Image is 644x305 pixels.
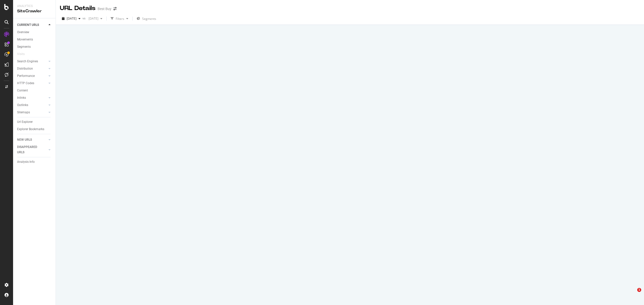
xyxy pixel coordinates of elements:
[83,16,87,20] span: vs
[17,103,28,108] div: Outlinks
[87,16,98,21] span: 2025 Jul. 29th
[142,17,156,21] span: Segments
[17,73,35,79] div: Performance
[17,22,39,28] div: CURRENT URLS
[17,137,47,142] a: NEW URLS
[135,15,158,23] button: Segments
[17,119,33,125] div: Url Explorer
[17,30,29,35] div: Overview
[109,15,130,23] button: Filters
[17,59,47,64] a: Search Engines
[98,6,111,11] div: Best Buy
[17,44,52,49] a: Segments
[17,144,43,155] div: DISAPPEARED URLS
[17,8,52,14] div: SiteCrawler
[17,66,33,71] div: Distribution
[87,15,104,23] button: [DATE]
[17,95,47,100] a: Inlinks
[17,37,33,42] div: Movements
[637,288,641,292] span: 1
[17,30,52,35] a: Overview
[17,110,30,115] div: Sitemaps
[17,88,52,93] a: Content
[17,81,47,86] a: HTTP Codes
[17,44,31,49] div: Segments
[17,95,26,100] div: Inlinks
[17,37,52,42] a: Movements
[17,66,47,71] a: Distribution
[116,17,124,21] div: Filters
[17,81,34,86] div: HTTP Codes
[17,88,28,93] div: Content
[627,288,639,300] iframe: Intercom live chat
[17,110,47,115] a: Sitemaps
[17,22,47,28] a: CURRENT URLS
[17,144,47,155] a: DISAPPEARED URLS
[17,52,25,57] div: Visits
[17,73,47,79] a: Performance
[17,119,52,125] a: Url Explorer
[17,4,52,8] div: Analytics
[17,127,52,132] a: Explorer Bookmarks
[17,59,38,64] div: Search Engines
[113,7,116,11] div: arrow-right-arrow-left
[17,52,30,57] a: Visits
[17,137,32,142] div: NEW URLS
[17,159,35,165] div: Analysis Info
[67,16,76,21] span: 2025 Sep. 9th
[17,103,47,108] a: Outlinks
[60,4,96,13] div: URL Details
[60,15,83,23] button: [DATE]
[17,159,52,165] a: Analysis Info
[17,127,44,132] div: Explorer Bookmarks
